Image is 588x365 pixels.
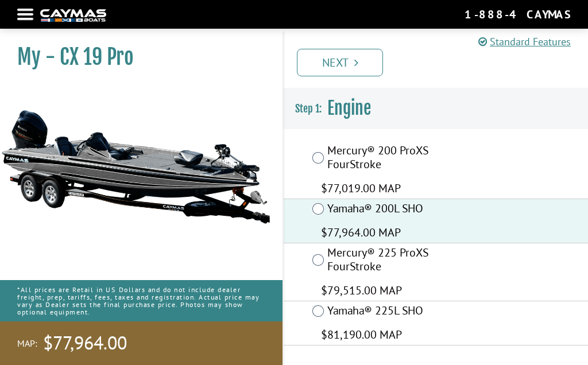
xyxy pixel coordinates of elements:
ul: Pagination [294,47,588,76]
span: $79,515.00 MAP [321,282,402,299]
span: $81,190.00 MAP [321,326,402,343]
span: MAP: [17,337,37,350]
label: Yamaha® 225L SHO [327,304,482,320]
label: Mercury® 200 ProXS FourStroke [327,143,482,174]
h1: My - CX 19 Pro [17,44,254,70]
img: white-logo-c9c8dbefe5ff5ceceb0f0178aa75bf4bb51f6bca0971e226c86eb53dfe498488.png [40,9,106,21]
p: *All prices are Retail in US Dollars and do not include dealer freight, prep, tariffs, fees, taxe... [17,280,265,322]
div: 1-888-4CAYMAS [465,7,571,22]
span: $77,964.00 MAP [321,224,401,241]
label: Mercury® 225 ProXS FourStroke [327,246,482,276]
span: $77,019.00 MAP [321,180,401,197]
h3: Engine [284,87,588,130]
a: Standard Features [478,34,571,49]
span: $77,964.00 [43,331,127,355]
label: Yamaha® 200L SHO [327,201,482,218]
a: Next [297,49,383,76]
